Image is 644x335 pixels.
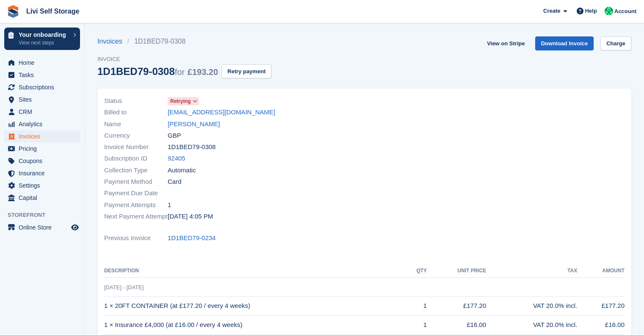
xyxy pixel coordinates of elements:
span: Pricing [19,143,69,155]
span: Online Store [19,221,69,233]
span: Name [104,119,168,129]
nav: breadcrumbs [97,36,271,47]
span: Invoice [97,55,271,64]
a: Preview store [70,222,80,233]
a: menu [4,221,80,233]
a: Charge [600,36,631,50]
div: VAT 20.0% incl. [486,320,577,330]
a: menu [4,118,80,130]
th: Description [104,264,405,278]
a: Livi Self Storage [23,4,83,18]
span: Automatic [168,166,196,175]
span: Currency [104,131,168,141]
a: Invoices [97,36,127,47]
time: 2025-08-22 15:05:44 UTC [168,212,213,221]
a: menu [4,94,80,105]
span: Card [168,177,182,187]
td: 1 × Insurance £4,000 (at £16.00 / every 4 weeks) [104,316,405,335]
td: 1 [405,296,427,316]
span: Payment Attempts [104,200,168,210]
span: GBP [168,131,181,141]
td: 1 × 20FT CONTAINER (at £177.20 / every 4 weeks) [104,296,405,316]
th: Unit Price [427,264,486,278]
span: Payment Method [104,177,168,187]
a: Download Invoice [535,36,594,50]
a: Retrying [168,96,199,106]
span: 1 [168,200,171,210]
td: £16.00 [577,316,625,335]
a: Your onboarding View next steps [4,28,80,50]
span: CRM [19,106,69,118]
a: menu [4,167,80,179]
a: menu [4,192,80,204]
span: Subscriptions [19,81,69,93]
div: 1D1BED79-0308 [97,66,218,77]
span: [DATE] - [DATE] [104,284,144,291]
a: 92405 [168,154,185,163]
a: menu [4,180,80,191]
span: Sites [19,94,69,105]
a: menu [4,81,80,93]
span: for [175,67,185,77]
span: Analytics [19,118,69,130]
p: View next steps [19,39,69,47]
th: Tax [486,264,577,278]
span: Capital [19,192,69,204]
span: Coupons [19,155,69,167]
a: menu [4,57,80,69]
span: Tasks [19,69,69,81]
span: Billed to [104,108,168,117]
span: Create [543,7,560,15]
span: Help [585,7,597,15]
a: View on Stripe [484,36,528,50]
th: Amount [577,264,625,278]
span: Storefront [8,211,84,219]
img: stora-icon-8386f47178a22dfd0bd8f6a31ec36ba5ce8667c1dd55bd0f319d3a0aa187defe.svg [7,5,19,18]
a: menu [4,130,80,142]
img: Joe Robertson [605,7,613,15]
a: menu [4,69,80,81]
span: Previous Invoice [104,233,168,243]
a: menu [4,106,80,118]
span: Insurance [19,167,69,179]
a: [PERSON_NAME] [168,119,220,129]
span: 1D1BED79-0308 [168,142,216,152]
span: Invoice Number [104,142,168,152]
span: £193.20 [188,67,218,77]
span: Home [19,57,69,69]
span: Payment Due Date [104,188,168,198]
td: 1 [405,316,427,335]
a: [EMAIL_ADDRESS][DOMAIN_NAME] [168,108,275,117]
a: menu [4,155,80,167]
a: menu [4,143,80,155]
span: Retrying [170,97,191,105]
span: Next Payment Attempt [104,212,168,221]
span: Invoices [19,130,69,142]
button: Retry payment [221,64,271,78]
span: Settings [19,180,69,191]
span: Subscription ID [104,154,168,163]
span: Account [614,7,636,16]
th: QTY [405,264,427,278]
td: £177.20 [577,296,625,316]
span: Status [104,96,168,106]
p: Your onboarding [19,32,69,38]
td: £16.00 [427,316,486,335]
div: VAT 20.0% incl. [486,301,577,311]
td: £177.20 [427,296,486,316]
span: Collection Type [104,166,168,175]
a: 1D1BED79-0234 [168,233,216,243]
